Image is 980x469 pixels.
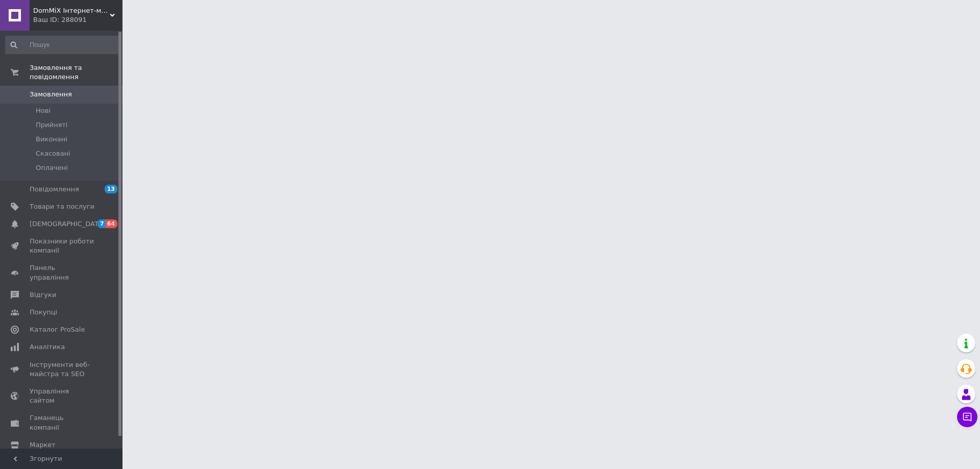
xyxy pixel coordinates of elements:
[30,413,94,432] span: Гаманець компанії
[957,407,977,427] button: Чат з покупцем
[106,219,117,228] span: 64
[30,219,105,229] span: [DEMOGRAPHIC_DATA]
[30,308,57,317] span: Покупці
[97,219,106,228] span: 7
[36,135,67,144] span: Виконані
[30,290,56,300] span: Відгуки
[36,106,51,115] span: Нові
[36,120,67,130] span: Прийняті
[30,63,122,82] span: Замовлення та повідомлення
[30,325,85,334] span: Каталог ProSale
[5,36,120,54] input: Пошук
[30,387,94,405] span: Управління сайтом
[105,185,117,193] span: 13
[30,263,94,282] span: Панель управління
[33,15,122,24] div: Ваш ID: 288091
[30,185,79,194] span: Повідомлення
[30,237,94,255] span: Показники роботи компанії
[36,163,68,172] span: Оплачені
[30,90,72,99] span: Замовлення
[36,149,70,158] span: Скасовані
[33,6,110,15] span: DomMiX Інтернет-магазин
[30,202,94,211] span: Товари та послуги
[30,342,65,352] span: Аналітика
[30,440,56,450] span: Маркет
[30,360,94,379] span: Інструменти веб-майстра та SEO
